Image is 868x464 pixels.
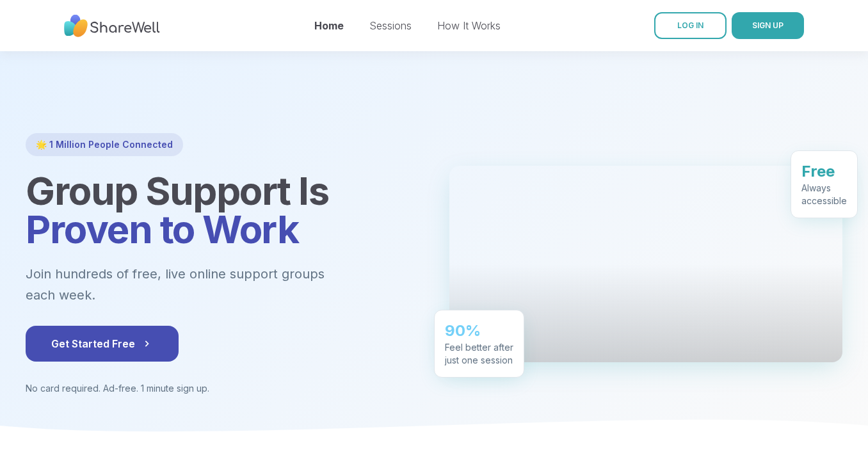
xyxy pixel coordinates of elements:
[26,264,394,305] p: Join hundreds of free, live online support groups each week.
[26,206,298,252] span: Proven to Work
[654,12,727,39] a: LOG IN
[801,182,847,207] div: Always accessible
[26,326,179,362] button: Get Started Free
[314,19,344,32] a: Home
[445,321,513,341] div: 90%
[677,20,703,30] span: LOG IN
[26,133,183,156] div: 🌟 1 Million People Connected
[26,172,419,248] h1: Group Support Is
[732,12,804,39] button: SIGN UP
[752,20,784,30] span: SIGN UP
[445,341,513,367] div: Feel better after just one session
[369,19,412,32] a: Sessions
[801,161,847,182] div: Free
[437,19,501,32] a: How It Works
[26,382,419,395] p: No card required. Ad-free. 1 minute sign up.
[51,336,153,351] span: Get Started Free
[64,8,160,44] img: ShareWell Nav Logo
